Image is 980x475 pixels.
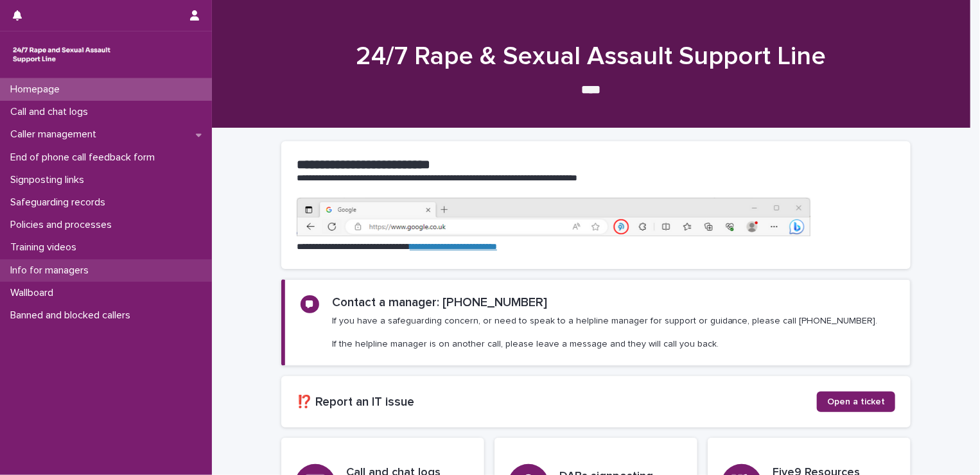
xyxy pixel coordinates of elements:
p: Safeguarding records [5,196,116,209]
a: Open a ticket [817,392,895,412]
p: Homepage [5,83,70,96]
h2: Contact a manager: [PHONE_NUMBER] [332,295,547,310]
img: rhQMoQhaT3yELyF149Cw [10,42,113,67]
p: Info for managers [5,264,99,277]
p: Caller management [5,128,107,141]
p: Banned and blocked callers [5,309,141,322]
img: https%3A%2F%2Fcdn.document360.io%2F0deca9d6-0dac-4e56-9e8f-8d9979bfce0e%2FImages%2FDocumentation%... [297,198,810,236]
p: Signposting links [5,174,94,186]
h1: 24/7 Rape & Sexual Assault Support Line [277,41,906,72]
p: Wallboard [5,287,64,299]
p: End of phone call feedback form [5,151,165,164]
p: If you have a safeguarding concern, or need to speak to a helpline manager for support or guidanc... [332,315,878,350]
h2: ⁉️ Report an IT issue [297,395,817,410]
p: Policies and processes [5,219,122,231]
span: Open a ticket [827,397,885,406]
p: Call and chat logs [5,106,98,118]
p: Training videos [5,241,87,254]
